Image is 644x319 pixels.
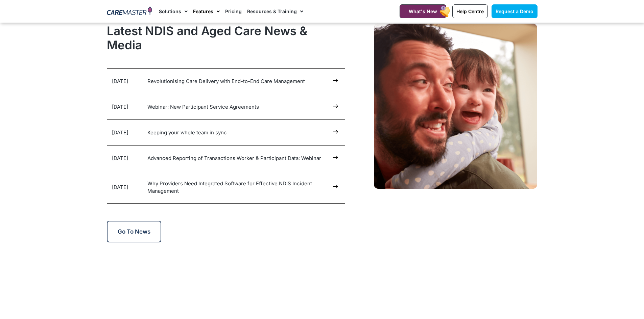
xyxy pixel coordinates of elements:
[374,24,537,189] img: The CareMaster NDIS Software Demonstration illustrates Provider-Participant-Support Worker linkag...
[400,4,446,18] a: What's New
[147,180,312,194] a: Why Providers Need Integrated Software for Effective NDIS Incident Management
[118,228,150,235] span: Go to news
[112,184,128,190] time: [DATE]
[112,104,128,110] time: [DATE]
[147,155,321,161] a: Advanced Reporting of Transactions Worker & Participant Data: Webinar
[456,8,484,14] span: Help Centre
[112,129,128,136] time: [DATE]
[496,8,533,14] span: Request a Demo
[107,6,152,17] img: CareMaster Logo
[112,155,128,161] time: [DATE]
[452,4,488,18] a: Help Centre
[107,221,161,242] a: Go to news
[107,24,345,52] h2: Latest NDIS and Aged Care News & Media
[147,129,227,136] a: Keeping your whole team in sync
[147,104,259,110] a: Webinar: New Participant Service Agreements
[409,8,437,14] span: What's New
[112,78,128,84] time: [DATE]
[147,78,305,84] a: Revolutionising Care Delivery with End-to-End Care Management
[492,4,538,18] a: Request a Demo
